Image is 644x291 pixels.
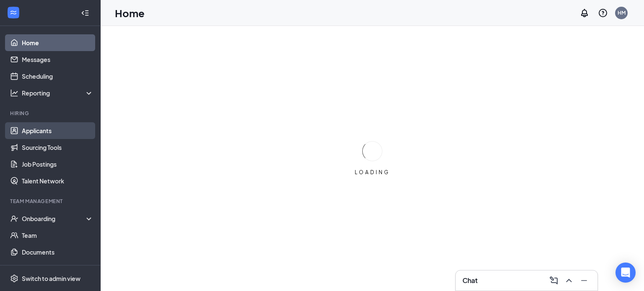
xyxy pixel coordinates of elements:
[547,274,561,287] button: ComposeMessage
[615,263,636,283] div: Open Intercom Messenger
[22,260,93,277] a: SurveysCrown
[22,173,93,189] a: Talent Network
[579,8,589,18] svg: Notifications
[22,156,93,173] a: Job Postings
[10,89,18,97] svg: Analysis
[462,276,478,285] h3: Chat
[562,274,576,287] button: ChevronUp
[22,227,93,244] a: Team
[22,122,93,139] a: Applicants
[22,89,94,97] div: Reporting
[22,68,93,85] a: Scheduling
[9,8,18,17] svg: WorkstreamLogo
[618,9,626,16] div: HM
[10,274,18,283] svg: Settings
[22,274,80,283] div: Switch to admin view
[81,9,89,17] svg: Collapse
[10,214,18,223] svg: UserCheck
[10,198,92,205] div: Team Management
[351,169,393,176] div: LOADING
[577,274,591,287] button: Minimize
[10,110,92,117] div: Hiring
[22,51,93,68] a: Messages
[22,244,93,260] a: Documents
[115,6,145,20] h1: Home
[549,276,559,286] svg: ComposeMessage
[598,8,608,18] svg: QuestionInfo
[564,276,574,286] svg: ChevronUp
[22,139,93,156] a: Sourcing Tools
[22,214,86,223] div: Onboarding
[22,34,93,51] a: Home
[579,276,589,286] svg: Minimize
